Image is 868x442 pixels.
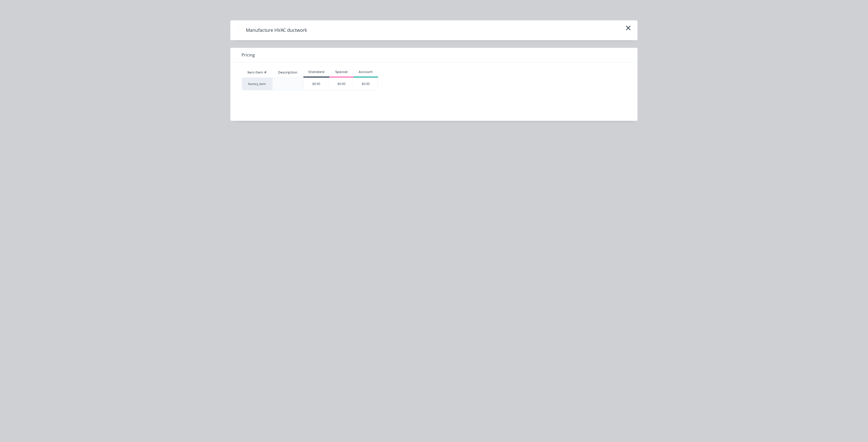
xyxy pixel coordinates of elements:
span: Pricing [242,52,255,58]
div: $0.00 [330,78,354,90]
div: Description [274,66,301,79]
div: Xero Item # [242,67,272,78]
div: Standard [303,70,329,74]
div: factory_item [242,78,272,90]
div: Special [329,70,354,74]
div: Account [354,70,378,74]
div: $0.00 [304,78,329,90]
h4: Manufacture HVAC ductwork [238,25,315,35]
div: $0.00 [354,78,378,90]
